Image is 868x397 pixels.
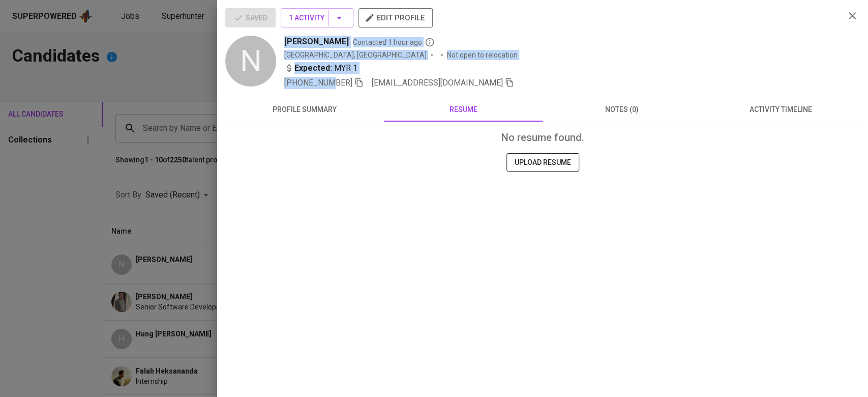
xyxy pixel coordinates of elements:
span: edit profile [367,11,425,24]
span: notes (0) [549,103,695,116]
span: 1 Activity [289,12,345,24]
button: 1 Activity [281,8,353,27]
p: Not open to relocation [447,50,518,60]
div: N [225,36,276,87]
span: [EMAIL_ADDRESS][DOMAIN_NAME] [372,78,503,88]
span: [PERSON_NAME] [284,36,349,48]
b: Expected: [294,62,332,74]
a: edit profile [358,13,433,21]
div: [GEOGRAPHIC_DATA], [GEOGRAPHIC_DATA] [284,50,427,60]
div: MYR 1 [284,62,357,74]
span: Contacted 1 hour ago [353,37,435,47]
span: activity timeline [707,103,854,116]
div: No resume found. [233,130,852,145]
span: UPLOAD RESUME [515,156,571,169]
button: edit profile [358,8,433,27]
span: profile summary [231,103,378,116]
span: resume [390,103,536,116]
svg: By Batam recruiter [425,37,435,47]
button: UPLOAD RESUME [506,153,579,172]
span: [PHONE_NUMBER] [284,78,352,88]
